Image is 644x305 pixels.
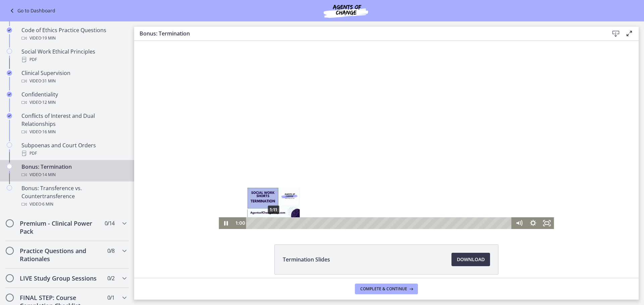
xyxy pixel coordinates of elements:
span: · 16 min [41,128,56,136]
div: Video [21,200,126,208]
span: · 31 min [41,77,56,85]
div: Bonus: Transference vs. Countertransference [21,184,126,208]
div: Clinical Supervision [21,69,126,85]
i: Completed [7,27,12,33]
div: Video [21,98,126,106]
span: 0 / 1 [107,294,114,302]
img: Agents of Change Social Work Test Prep [306,3,386,19]
span: · 12 min [41,98,56,106]
div: Confidentiality [21,90,126,106]
div: PDF [21,56,126,64]
span: 0 / 2 [107,274,114,282]
a: Download [451,253,490,266]
span: Complete & continue [360,286,407,292]
div: Conflicts of Interest and Dual Relationships [21,112,126,136]
button: Fullscreen [406,176,420,188]
h2: Practice Questions and Rationales [20,247,102,263]
a: Go to Dashboard [8,7,55,15]
div: Bonus: Termination [21,163,126,179]
span: · 19 min [41,34,56,42]
div: Code of Ethics Practice Questions [21,26,126,42]
iframe: Video Lesson [134,41,639,229]
i: Completed [7,92,12,97]
h2: Premium - Clinical Power Pack [20,219,102,235]
div: Video [21,77,126,85]
button: Complete & continue [355,284,418,294]
h3: Bonus: Termination [140,29,598,37]
h2: LIVE Study Group Sessions [20,274,102,282]
button: Show settings menu [392,176,406,188]
button: Mute [378,176,392,188]
span: Download [457,255,485,263]
div: PDF [21,149,126,157]
i: Completed [7,113,12,119]
span: Termination Slides [283,255,330,263]
span: 0 / 8 [107,247,114,255]
i: Completed [7,70,12,76]
span: · 14 min [41,171,56,179]
span: 0 / 14 [105,219,114,227]
div: Video [21,171,126,179]
div: Video [21,34,126,42]
span: · 6 min [41,200,53,208]
div: Video [21,128,126,136]
div: Social Work Ethical Principles [21,48,126,64]
div: Subpoenas and Court Orders [21,141,126,157]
